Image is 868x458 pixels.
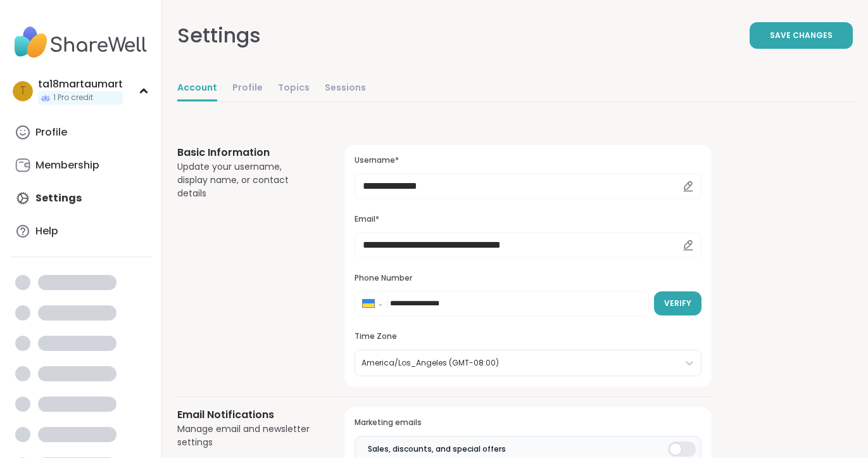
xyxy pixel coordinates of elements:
div: ta18martaumart [38,77,123,91]
h3: Email* [355,214,701,225]
a: Sessions [325,76,366,101]
h3: Email Notifications [177,407,314,423]
span: Save Changes [770,30,833,41]
a: Help [10,216,151,246]
a: Membership [10,150,151,181]
div: Settings [177,20,261,51]
a: Account [177,76,217,101]
h3: Username* [355,155,701,166]
img: ShareWell Nav Logo [10,20,151,65]
a: Profile [232,76,263,101]
h3: Time Zone [355,331,701,342]
div: Update your username, display name, or contact details [177,160,314,200]
div: Profile [35,125,67,139]
span: 1 Pro credit [53,92,93,103]
div: Help [35,224,58,238]
div: Manage email and newsletter settings [177,423,314,449]
button: Verify [654,291,701,315]
h3: Marketing emails [355,417,701,428]
h3: Phone Number [355,273,701,284]
a: Profile [10,117,151,148]
h3: Basic Information [177,145,314,160]
div: Membership [35,158,99,172]
span: t [20,83,26,99]
span: Sales, discounts, and special offers [368,443,506,455]
a: Topics [278,76,310,101]
button: Save Changes [750,22,853,49]
span: Verify [664,298,691,309]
